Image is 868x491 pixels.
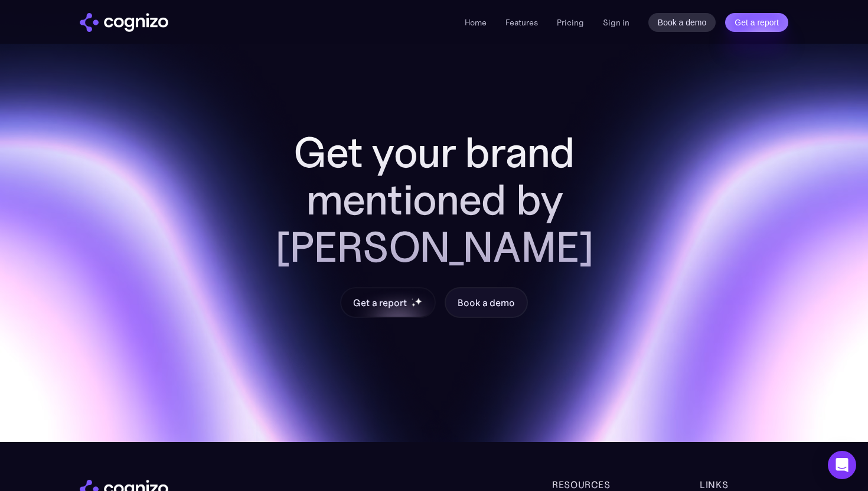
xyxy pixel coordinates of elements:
a: home [80,13,168,32]
div: Open Intercom Messenger [828,451,856,479]
a: Pricing [557,17,584,28]
a: Sign in [603,15,629,30]
img: star [412,303,416,307]
a: Home [465,17,487,28]
a: Book a demo [648,13,716,32]
div: Get a report [353,295,406,310]
a: Get a reportstarstarstar [340,287,436,318]
h2: Get your brand mentioned by [PERSON_NAME] [245,129,623,271]
img: cognizo logo [80,13,168,32]
img: star [415,298,423,305]
img: star [412,298,413,300]
div: Book a demo [458,295,514,310]
a: Features [505,17,538,28]
a: Book a demo [445,287,527,318]
a: Get a report [725,13,788,32]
